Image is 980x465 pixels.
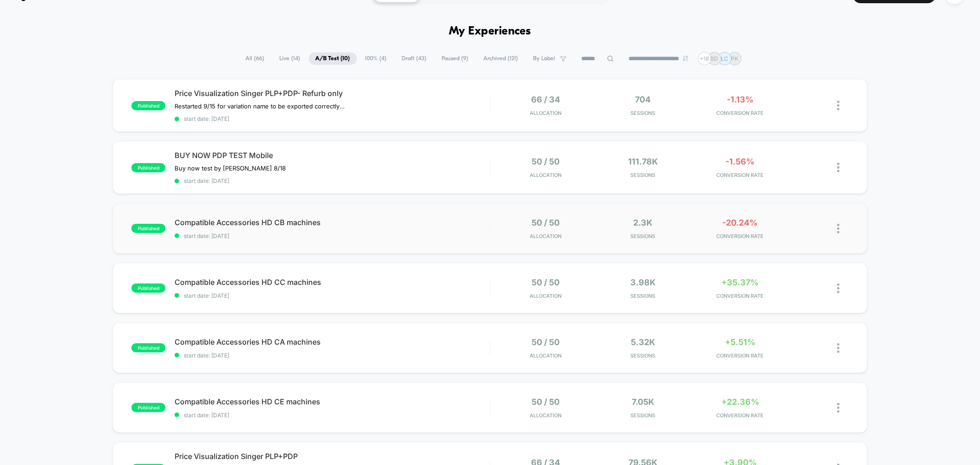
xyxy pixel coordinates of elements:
[532,218,560,227] span: 50 / 50
[837,343,839,353] img: close
[175,292,489,299] span: start date: [DATE]
[530,412,562,419] span: Allocation
[725,337,755,347] span: +5.51%
[239,52,272,65] span: All ( 66 )
[530,172,562,178] span: Allocation
[721,397,759,407] span: +22.36%
[597,172,690,178] span: Sessions
[694,352,787,359] span: CONVERSION RATE
[175,102,345,110] span: Restarted 9/15 for variation name to be exported correctly for reporting. Singer Refurb discount-...
[634,218,653,227] span: 2.3k
[532,397,560,407] span: 50 / 50
[175,278,489,287] span: Compatible Accessories HD CC machines
[131,163,165,172] span: published
[532,157,560,166] span: 50 / 50
[837,101,839,110] img: close
[837,163,839,172] img: close
[175,164,286,172] span: Buy now test by [PERSON_NAME] 8/18
[175,337,489,346] span: Compatible Accessories HD CA machines
[631,337,655,347] span: 5.32k
[273,52,307,65] span: Live ( 14 )
[449,25,531,38] h1: My Experiences
[722,278,759,287] span: +35.37%
[175,452,489,461] span: Price Visualization Singer PLP+PDP
[683,56,688,61] img: end
[731,55,738,62] p: PK
[175,89,489,98] span: Price Visualization Singer PLP+PDP- Refurb only
[131,224,165,233] span: published
[175,397,489,406] span: Compatible Accessories HD CE machines
[597,233,690,239] span: Sessions
[477,52,525,65] span: Archived ( 121 )
[175,115,489,122] span: start date: [DATE]
[597,110,690,116] span: Sessions
[727,95,753,104] span: -1.13%
[358,52,394,65] span: 100% ( 4 )
[530,233,562,239] span: Allocation
[694,110,787,116] span: CONVERSION RATE
[435,52,476,65] span: Paused ( 9 )
[628,157,658,166] span: 111.78k
[532,337,560,347] span: 50 / 50
[726,157,755,166] span: -1.56%
[532,278,560,287] span: 50 / 50
[698,52,711,65] div: + 18
[837,403,839,413] img: close
[131,343,165,352] span: published
[175,177,489,184] span: start date: [DATE]
[632,397,654,407] span: 7.05k
[532,95,561,104] span: 66 / 34
[131,403,165,412] span: published
[597,293,690,299] span: Sessions
[175,151,489,160] span: BUY NOW PDP TEST Mobile
[175,218,489,227] span: Compatible Accessories HD CB machines
[175,412,489,419] span: start date: [DATE]
[530,352,562,359] span: Allocation
[694,293,787,299] span: CONVERSION RATE
[131,284,165,293] span: published
[721,55,728,62] p: LC
[309,52,357,65] span: A/B Test ( 10 )
[175,232,489,239] span: start date: [DATE]
[175,352,489,359] span: start date: [DATE]
[635,95,651,104] span: 704
[694,172,787,178] span: CONVERSION RATE
[131,101,165,110] span: published
[597,352,690,359] span: Sessions
[837,284,839,293] img: close
[694,233,787,239] span: CONVERSION RATE
[533,55,555,62] span: By Label
[630,278,656,287] span: 3.98k
[837,224,839,233] img: close
[711,55,719,62] p: BD
[395,52,434,65] span: Draft ( 43 )
[597,412,690,419] span: Sessions
[530,110,562,116] span: Allocation
[694,412,787,419] span: CONVERSION RATE
[530,293,562,299] span: Allocation
[723,218,758,227] span: -20.24%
